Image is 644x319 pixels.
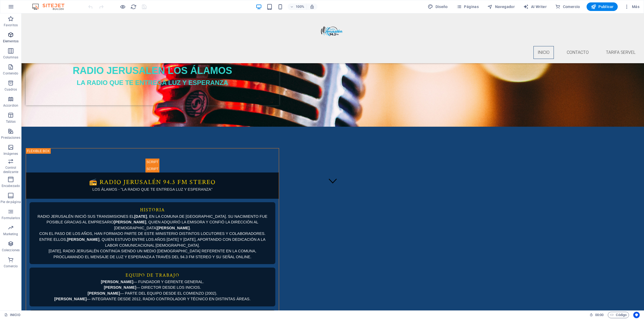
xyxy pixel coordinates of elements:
[3,55,19,59] p: Columnas
[119,3,126,10] button: Haz clic para salir del modo de previsualización y seguir editando
[31,3,71,10] img: Editor Logo
[553,2,582,11] button: Comercio
[310,4,314,9] i: Al redimensionar, ajustar el nivel de zoom automáticamente para ajustarse al dispositivo elegido.
[610,312,627,318] span: Código
[3,232,18,236] p: Marketing
[555,4,580,9] span: Comercio
[1,136,20,140] p: Prestaciones
[454,2,481,11] button: Páginas
[4,37,258,92] a: RADIO JERUSALEN LOS ÁLAMOSLA RADIO QUE TE ENTREGA LUZ Y ESPERANZA
[4,23,18,27] p: Favoritos
[5,87,17,92] p: Cuadros
[296,3,304,10] h6: 100%
[4,312,20,318] a: Haz clic para cancelar la selección y doble clic para abrir páginas
[456,4,479,9] span: Páginas
[590,312,604,318] h6: Tiempo de la sesión
[487,4,515,9] span: Navegador
[521,2,549,11] button: AI Writer
[3,39,19,43] p: Elementos
[591,4,614,9] span: Publicar
[3,152,18,156] p: Imágenes
[523,4,547,9] span: AI Writer
[3,103,18,108] p: Accordion
[2,248,20,252] p: Colecciones
[130,4,137,10] i: Volver a cargar página
[2,216,20,220] p: Formularios
[633,312,640,318] button: Usercentrics
[288,3,307,10] button: 100%
[608,312,629,318] button: Código
[4,264,18,268] p: Comercio
[2,184,20,188] p: Encabezado
[428,4,448,9] span: Diseño
[587,2,618,11] button: Publicar
[426,2,450,11] div: Diseño (Ctrl+Alt+Y)
[622,2,642,11] button: Más
[6,119,16,124] p: Tablas
[1,200,21,204] p: Pie de página
[595,312,603,318] span: 00 00
[130,3,137,10] button: reload
[485,2,517,11] button: Navegador
[426,2,450,11] button: Diseño
[599,313,600,317] span: :
[3,71,18,76] p: Contenido
[624,4,639,9] span: Más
